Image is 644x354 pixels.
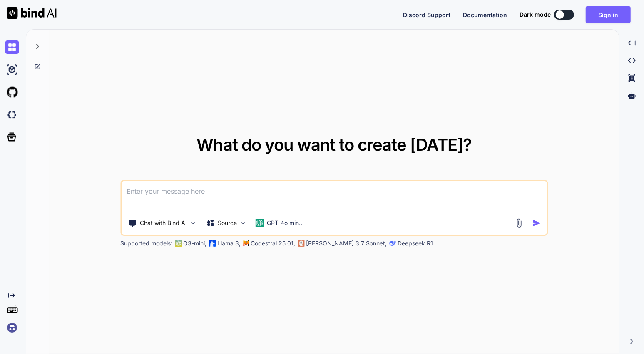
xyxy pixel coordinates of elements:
img: githubLight [5,85,19,99]
button: Sign in [586,6,631,23]
img: attachment [514,218,524,228]
p: O3-mini, [183,239,206,248]
img: ai-studio [5,63,19,77]
img: signin [5,321,19,335]
p: Codestral 25.01, [251,239,295,248]
p: GPT-4o min.. [267,219,302,227]
button: Documentation [463,10,507,19]
p: [PERSON_NAME] 3.7 Sonnet, [306,239,387,248]
img: GPT-4 [175,240,182,247]
img: Pick Models [239,220,246,227]
p: Chat with Bind AI [140,219,187,227]
img: Pick Tools [189,220,196,227]
span: Documentation [463,11,507,18]
img: claude [298,240,304,247]
p: Llama 3, [217,239,241,248]
img: darkCloudIdeIcon [5,108,19,122]
p: Deepseek R1 [398,239,433,248]
span: Discord Support [403,11,450,18]
p: Supported models: [120,239,172,248]
img: Bind AI [7,7,57,19]
img: Mistral-AI [243,240,249,246]
button: Discord Support [403,10,450,19]
img: claude [389,240,396,247]
img: chat [5,40,19,54]
img: GPT-4o mini [255,219,264,227]
img: Llama2 [209,240,216,247]
span: Dark mode [520,10,551,19]
span: What do you want to create [DATE]? [196,134,472,155]
p: Source [218,219,237,227]
img: icon [532,219,541,228]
